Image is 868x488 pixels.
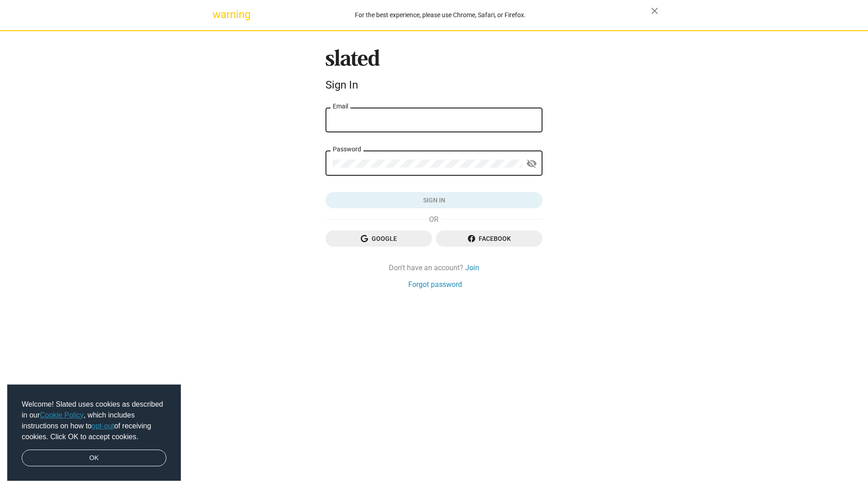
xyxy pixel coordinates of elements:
a: Cookie Policy [40,411,84,419]
span: Facebook [443,230,535,247]
a: Forgot password [408,280,462,289]
button: Show password [523,155,541,173]
div: Sign In [325,79,542,91]
mat-icon: warning [212,9,223,20]
span: Google [333,230,425,247]
span: Welcome! Slated uses cookies as described in our , which includes instructions on how to of recei... [22,399,166,442]
div: cookieconsent [7,385,181,481]
a: dismiss cookie message [22,450,166,467]
mat-icon: close [649,5,660,16]
sl-branding: Sign In [325,49,542,95]
button: Google [325,230,432,247]
button: Facebook [436,230,542,247]
a: opt-out [92,422,114,430]
mat-icon: visibility_off [526,157,537,171]
a: Join [465,263,479,272]
div: For the best experience, please use Chrome, Safari, or Firefox. [230,9,651,21]
div: Don't have an account? [325,263,542,272]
